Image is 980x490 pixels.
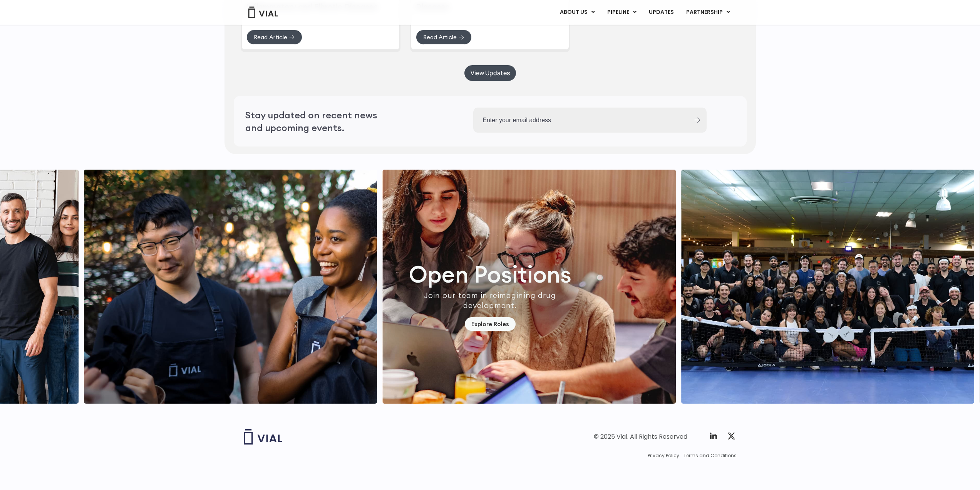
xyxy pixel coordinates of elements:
div: © 2025 Vial. All Rights Reserved [594,433,687,441]
span: View Updates [471,70,510,76]
a: Privacy Policy [648,452,679,459]
h2: Stay updated on recent news and upcoming events. [245,109,395,134]
span: Read Article [254,34,287,40]
div: 3 / 7 [681,170,974,404]
div: 1 / 7 [84,170,377,404]
a: UPDATES [643,6,680,19]
input: Submit [694,118,700,123]
a: Read Article [416,30,472,45]
a: PIPELINEMenu Toggle [601,6,642,19]
a: View Updates [464,65,516,81]
div: 2 / 7 [382,170,675,404]
img: http://Group%20of%20people%20smiling%20wearing%20aprons [84,170,377,404]
img: http://People%20posing%20for%20group%20picture%20after%20playing%20pickleball. [681,170,974,404]
a: Terms and Conditions [683,452,737,459]
a: Explore Roles [465,317,516,331]
span: Read Article [423,34,457,40]
img: Vial logo wih "Vial" spelled out [244,429,282,445]
img: Vial Logo [248,7,278,18]
a: Read Article [246,30,302,45]
input: Enter your email address [473,108,687,133]
a: PARTNERSHIPMenu Toggle [680,6,736,19]
a: ABOUT USMenu Toggle [554,6,601,19]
